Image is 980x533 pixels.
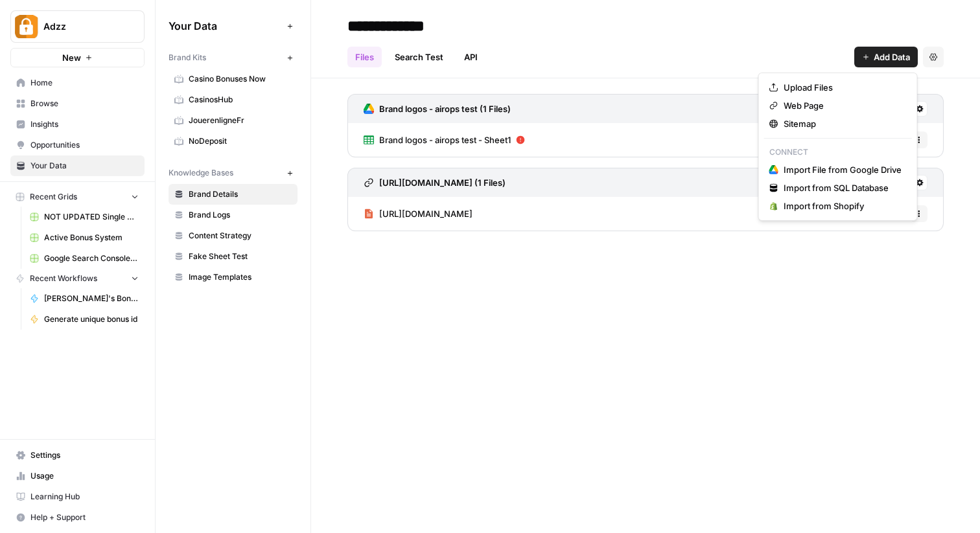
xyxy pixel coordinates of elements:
[169,89,297,110] a: CasinosHub
[758,73,918,221] div: Add Data
[30,512,139,523] span: Help + Support
[44,253,139,264] span: Google Search Console - [URL][DOMAIN_NAME]
[379,133,511,146] span: Brand logos - airops test - Sheet1
[30,119,139,130] span: Insights
[169,110,297,131] a: JouerenligneFr
[30,98,139,109] span: Browse
[764,144,912,161] p: Connect
[44,313,139,325] span: Generate unique bonus id
[24,207,145,227] a: NOT UPDATED Single Bonus Creation
[169,131,297,152] a: NoDeposit
[30,470,139,482] span: Usage
[10,135,145,155] a: Opportunities
[379,176,506,189] h3: [URL][DOMAIN_NAME] (1 Files)
[169,18,282,34] span: Your Data
[379,207,472,220] span: [URL][DOMAIN_NAME]
[364,123,525,157] a: Brand logos - airops test - Sheet1
[169,52,206,63] span: Brand Kits
[10,486,145,507] a: Learning Hub
[169,167,233,179] span: Knowledge Bases
[784,81,902,94] span: Upload Files
[189,251,292,262] span: Fake Sheet Test
[364,197,472,231] a: [URL][DOMAIN_NAME]
[387,47,451,67] a: Search Test
[24,227,145,248] a: Active Bonus System
[30,191,77,203] span: Recent Grids
[30,273,97,284] span: Recent Workflows
[189,94,292,106] span: CasinosHub
[24,288,145,309] a: [PERSON_NAME]'s Bonus Text Creation ARABIC
[10,507,145,528] button: Help + Support
[10,93,145,114] a: Browse
[189,209,292,221] span: Brand Logs
[24,248,145,269] a: Google Search Console - [URL][DOMAIN_NAME]
[43,20,122,33] span: Adzz
[854,47,918,67] button: Add Data
[347,47,382,67] a: Files
[10,114,145,135] a: Insights
[784,181,902,194] span: Import from SQL Database
[30,139,139,151] span: Opportunities
[10,10,145,43] button: Workspace: Adzz
[15,15,38,38] img: Adzz Logo
[10,187,145,207] button: Recent Grids
[456,47,485,67] a: API
[364,168,506,197] a: [URL][DOMAIN_NAME] (1 Files)
[364,95,511,123] a: Brand logos - airops test (1 Files)
[784,199,902,212] span: Import from Shopify
[10,466,145,486] a: Usage
[189,230,292,242] span: Content Strategy
[169,267,297,288] a: Image Templates
[10,73,145,93] a: Home
[169,205,297,225] a: Brand Logs
[44,211,139,223] span: NOT UPDATED Single Bonus Creation
[784,117,902,130] span: Sitemap
[10,48,145,67] button: New
[784,99,902,112] span: Web Page
[189,73,292,85] span: Casino Bonuses Now
[44,232,139,244] span: Active Bonus System
[44,293,139,304] span: [PERSON_NAME]'s Bonus Text Creation ARABIC
[784,163,902,176] span: Import File from Google Drive
[30,491,139,503] span: Learning Hub
[189,115,292,126] span: JouerenligneFr
[24,309,145,330] a: Generate unique bonus id
[169,184,297,205] a: Brand Details
[189,188,292,200] span: Brand Details
[874,51,910,63] span: Add Data
[189,271,292,283] span: Image Templates
[62,51,81,64] span: New
[169,246,297,267] a: Fake Sheet Test
[10,269,145,288] button: Recent Workflows
[169,69,297,89] a: Casino Bonuses Now
[30,449,139,461] span: Settings
[169,225,297,246] a: Content Strategy
[379,102,511,115] h3: Brand logos - airops test (1 Files)
[30,160,139,172] span: Your Data
[189,135,292,147] span: NoDeposit
[10,445,145,466] a: Settings
[30,77,139,89] span: Home
[10,155,145,176] a: Your Data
